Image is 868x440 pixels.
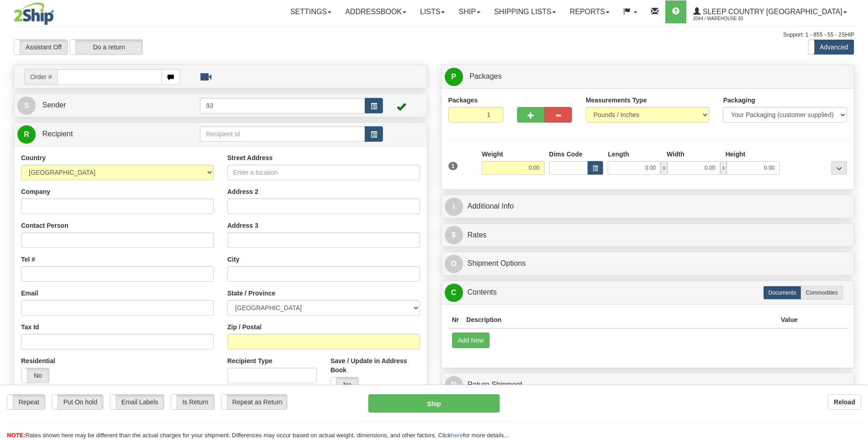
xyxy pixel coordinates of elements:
[21,289,38,298] label: Email
[227,165,420,180] input: Enter a location
[831,161,847,175] div: ...
[24,69,57,85] span: Order #
[445,376,851,394] a: RReturn Shipment
[227,187,259,196] label: Address 2
[563,0,616,23] a: Reports
[17,125,36,144] span: R
[227,221,259,230] label: Address 3
[445,376,463,394] span: R
[227,289,275,298] label: State / Province
[21,356,55,365] label: Residential
[549,150,582,159] label: Dims Code
[368,394,499,413] button: Ship
[586,96,647,105] label: Measurements Type
[283,0,338,23] a: Settings
[22,368,49,383] label: No
[21,153,46,162] label: Country
[448,162,458,170] span: 1
[834,398,855,406] b: Reload
[445,197,851,216] a: IAdditional Info
[661,161,667,175] span: x
[463,311,777,328] th: Description
[21,255,35,264] label: Tel #
[777,311,801,328] th: Value
[445,226,851,245] a: $Rates
[21,322,39,332] label: Tax Id
[828,394,861,410] button: Reload
[487,0,563,23] a: Shipping lists
[608,150,629,159] label: Length
[17,125,180,144] a: R Recipient
[482,150,503,159] label: Weight
[17,97,36,115] span: S
[720,161,727,175] span: x
[445,67,851,86] a: P Packages
[686,0,854,23] a: Sleep Country [GEOGRAPHIC_DATA] 2044 / Warehouse 93
[413,0,452,23] a: Lists
[763,286,801,300] label: Documents
[809,40,854,54] label: Advanced
[110,395,164,409] label: Email Labels
[14,31,854,39] div: Support: 1 - 855 - 55 - 2SHIP
[451,432,463,439] a: here
[725,150,745,159] label: Height
[227,153,273,162] label: Street Address
[227,356,273,365] label: Recipient Type
[448,96,478,105] label: Packages
[7,395,45,409] label: Repeat
[445,283,851,302] a: CContents
[221,395,287,409] label: Repeat as Return
[445,68,463,86] span: P
[42,130,73,138] span: Recipient
[801,286,843,300] label: Commodities
[227,255,239,264] label: City
[227,322,262,332] label: Zip / Postal
[331,377,358,392] label: No
[14,2,54,25] img: logo2044.jpg
[200,126,365,142] input: Recipient Id
[42,101,66,109] span: Sender
[452,333,490,348] button: Add New
[445,226,463,244] span: $
[70,40,142,54] label: Do a return
[445,284,463,302] span: C
[469,72,501,80] span: Packages
[52,395,103,409] label: Put On hold
[667,150,685,159] label: Width
[171,395,214,409] label: Is Return
[693,14,762,23] span: 2044 / Warehouse 93
[330,356,420,375] label: Save / Update in Address Book
[338,0,413,23] a: Addressbook
[701,8,842,16] span: Sleep Country [GEOGRAPHIC_DATA]
[445,254,851,273] a: OShipment Options
[448,311,463,328] th: Nr
[14,40,67,54] label: Assistant Off
[445,198,463,216] span: I
[7,432,25,439] span: NOTE:
[452,0,487,23] a: Ship
[21,187,50,196] label: Company
[200,98,365,113] input: Sender Id
[723,96,755,105] label: Packaging
[847,173,867,267] iframe: chat widget
[17,96,200,115] a: S Sender
[445,255,463,273] span: O
[21,221,68,230] label: Contact Person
